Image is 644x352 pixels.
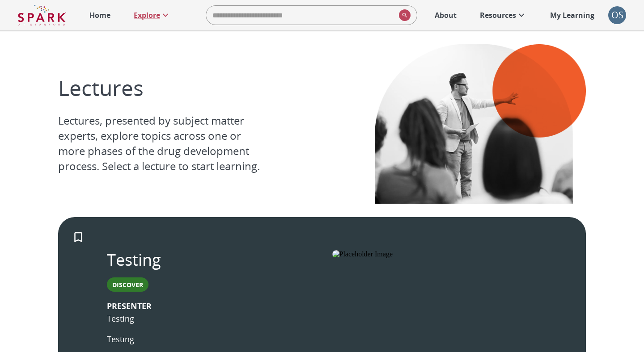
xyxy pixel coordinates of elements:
[332,250,558,258] img: Placeholder Image
[480,10,516,21] p: Resources
[107,301,152,311] b: PRESENTER
[546,5,599,25] a: My Learning
[430,5,461,25] a: About
[435,10,457,21] p: About
[72,230,85,244] svg: Add to My Learning
[107,333,134,345] p: Testing
[475,5,531,25] a: Resources
[608,6,626,24] button: account of current user
[89,10,110,21] p: Home
[550,10,594,21] p: My Learning
[58,73,269,102] p: Lectures
[395,6,411,25] button: search
[134,10,160,21] p: Explore
[107,300,152,325] p: Testing
[58,113,269,174] p: Lectures, presented by subject matter experts, explore topics across one or more phases of the dr...
[107,250,161,269] p: Testing
[85,5,115,25] a: Home
[107,281,148,289] span: Discover
[608,6,626,24] div: OS
[129,5,175,25] a: Explore
[18,4,66,26] img: Logo of SPARK at Stanford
